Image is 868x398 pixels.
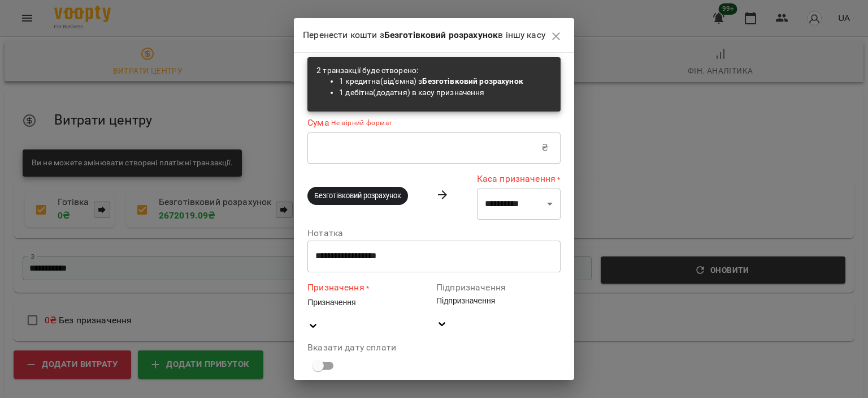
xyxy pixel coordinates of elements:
[436,295,561,306] div: Підпризначення
[307,281,432,294] label: Призначення
[339,87,523,99] li: 1 дебітна(додатня) в касу призначення
[384,29,498,40] b: Безготівковий розрахунок
[436,283,561,292] label: Підпризначення
[307,191,408,201] span: Безготівковий розрахунок
[307,229,561,238] label: Нотатка
[307,343,561,352] label: Вказати дату сплати
[541,141,548,155] p: ₴
[339,76,523,87] li: 1 кредитна(від'ємна) з
[329,118,393,129] p: Не вірний формат
[303,29,545,40] span: Перенести кошти з в іншу касу
[422,76,523,85] b: Безготівковий розрахунок
[316,66,523,99] span: 2 транзакції буде створено:
[307,116,561,129] label: Сума
[307,297,432,308] div: Призначення
[477,173,561,186] label: Каса призначення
